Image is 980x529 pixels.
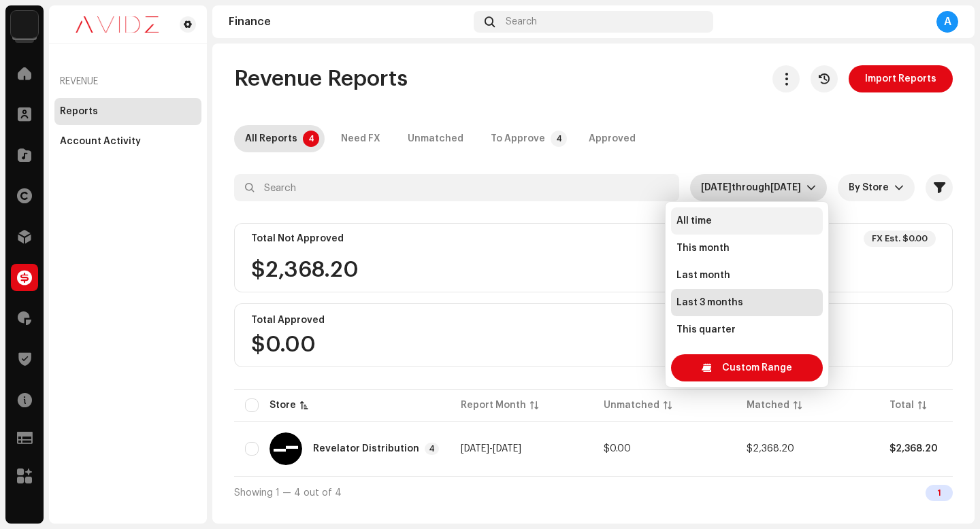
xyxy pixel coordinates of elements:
div: Total [889,398,914,412]
span: $2,368.20 [889,444,938,454]
span: through [732,183,770,192]
span: [DATE] [461,444,489,454]
div: Total Approved [251,315,325,326]
div: Finance [229,16,468,27]
li: Last 3 months [671,289,823,316]
div: All Reports [245,125,297,152]
span: Last 3 months [676,296,743,309]
re-a-nav-header: Revenue [54,65,201,98]
span: By Store [849,174,894,201]
div: Store [269,398,296,412]
li: This quarter [671,316,823,343]
div: 1 [926,485,953,501]
p-badge: 4 [551,131,567,147]
re-m-nav-item: Account Activity [54,128,201,155]
span: [DATE] [770,183,801,192]
img: 10d72f0b-d06a-424f-aeaa-9c9f537e57b6 [11,11,38,38]
span: All time [676,214,712,228]
button: Import Reports [849,65,953,92]
span: Revenue Reports [234,65,408,92]
img: 0c631eef-60b6-411a-a233-6856366a70de [60,16,174,33]
div: Reports [60,106,98,117]
div: Unmatched [604,398,659,412]
div: Total Not Approved [251,233,344,244]
span: - [461,444,521,454]
div: Approved [589,125,636,152]
div: Revelator Distribution [313,444,419,454]
div: Need FX [341,125,380,152]
p-badge: 4 [303,131,319,147]
div: To Approve [491,125,545,152]
div: dropdown trigger [894,174,904,201]
li: This month [671,235,823,262]
span: $2,368.20 [747,444,794,454]
span: Search [506,16,537,27]
span: This quarter [676,323,736,337]
div: Report Month [461,398,526,412]
span: Last 3 months [701,174,806,201]
input: Search [234,174,679,201]
span: Last month [676,269,730,282]
li: All time [671,207,823,235]
div: Unmatched [408,125,463,152]
div: Account Activity [60,136,141,147]
re-m-nav-item: Reports [54,98,201,125]
span: This month [676,241,730,255]
span: Import Reports [865,65,936,92]
span: Custom Range [722,354,792,381]
li: Last quarter [671,343,823,371]
li: Last month [671,262,823,289]
span: Showing 1 — 4 out of 4 [234,488,342,498]
ul: Option List [666,202,828,458]
div: A [936,11,958,33]
div: FX Est. $0.00 [872,233,928,244]
div: Matched [747,398,789,412]
span: [DATE] [493,444,521,454]
span: $0.00 [604,444,631,454]
div: dropdown trigger [806,174,816,201]
p-badge: 4 [425,443,439,455]
span: [DATE] [701,183,732,192]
